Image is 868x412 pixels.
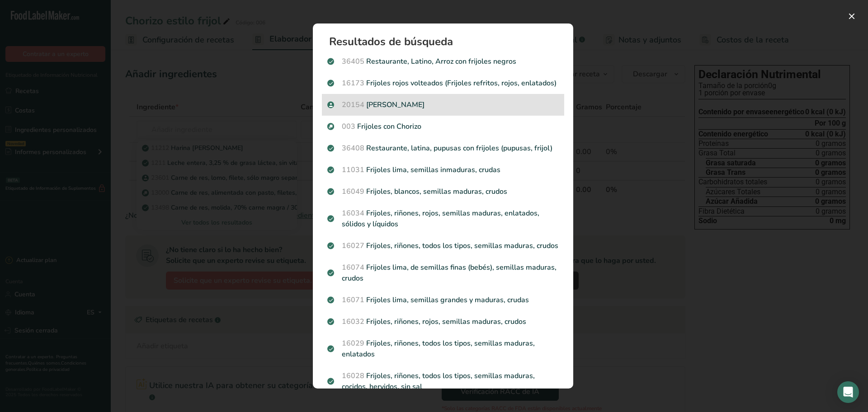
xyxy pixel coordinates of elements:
font: Restaurante, Latino, Arroz con frijoles negros [366,56,516,66]
font: 16071 [342,295,364,305]
font: 16034 [342,208,364,218]
font: 16032 [342,317,364,327]
img: Subreceta [327,123,334,130]
font: 16173 [342,78,364,88]
font: 20154 [342,100,364,110]
font: Restaurante, latina, pupusas con frijoles (pupusas, frijol) [366,143,552,153]
font: Frijoles, blancos, semillas maduras, crudos [366,187,507,197]
font: Frijoles lima, semillas grandes y maduras, crudas [366,295,529,305]
font: Frijoles lima, de semillas finas (bebés), semillas maduras, crudos [342,262,557,283]
font: 16074 [342,262,364,272]
div: Abrir Intercom Messenger [837,381,859,403]
font: Frijoles rojos volteados (Frijoles refritos, rojos, enlatados) [366,78,557,88]
font: 16028 [342,371,364,381]
font: Frijoles, riñones, todos los tipos, semillas maduras, enlatados [342,338,535,359]
font: 16049 [342,187,364,197]
font: 11031 [342,165,364,175]
font: Frijoles, riñones, todos los tipos, semillas maduras, crudos [366,241,558,251]
font: Frijoles lima, semillas inmaduras, crudas [366,165,500,175]
font: 16027 [342,241,364,251]
font: [PERSON_NAME] [366,100,425,110]
font: Frijoles, riñones, rojos, semillas maduras, enlatados, sólidos y líquidos [342,208,539,229]
font: Frijoles con Chorizo [357,122,421,131]
font: Frijoles, riñones, todos los tipos, semillas maduras, cocidos, hervidos, sin sal [342,371,535,392]
font: Resultados de búsqueda [329,34,453,49]
font: 36408 [342,143,364,153]
font: 16029 [342,338,364,348]
font: Frijoles, riñones, rojos, semillas maduras, crudos [366,317,526,327]
font: 003 [342,122,355,131]
font: 36405 [342,56,364,66]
